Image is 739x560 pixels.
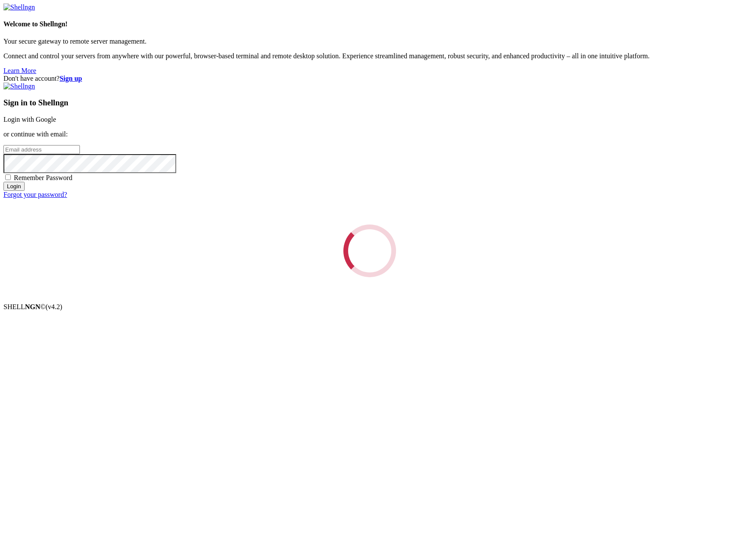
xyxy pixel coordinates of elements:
img: Shellngn [3,82,35,90]
a: Sign up [60,75,82,82]
span: SHELL © [3,303,62,310]
div: Loading... [343,225,396,277]
a: Learn More [3,67,36,74]
span: 4.2.0 [46,303,63,310]
img: Shellngn [3,3,35,11]
h4: Welcome to Shellngn! [3,20,736,28]
input: Login [3,182,25,191]
p: Connect and control your servers from anywhere with our powerful, browser-based terminal and remo... [3,52,736,60]
input: Email address [3,145,80,154]
a: Forgot your password? [3,191,67,198]
span: Remember Password [14,174,73,181]
a: Login with Google [3,116,56,123]
b: NGN [25,303,41,310]
input: Remember Password [5,174,11,180]
h3: Sign in to Shellngn [3,98,736,108]
p: or continue with email: [3,130,736,138]
div: Don't have account? [3,75,736,82]
p: Your secure gateway to remote server management. [3,38,736,45]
